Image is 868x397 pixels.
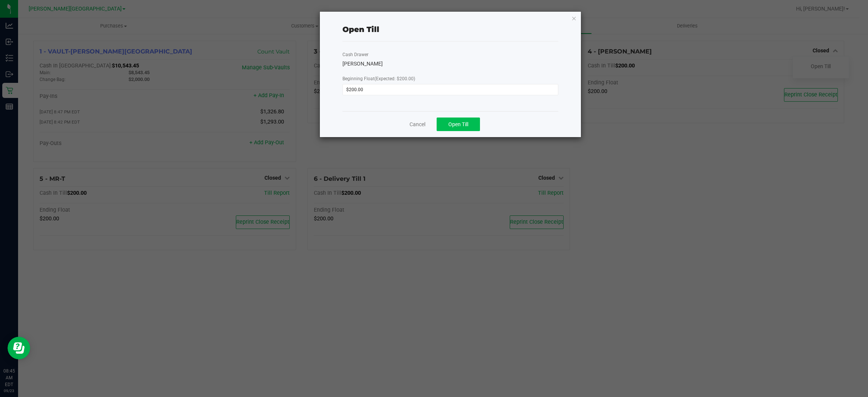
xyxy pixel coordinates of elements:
[437,118,480,131] button: Open Till
[342,24,379,35] div: Open Till
[410,121,425,128] a: Cancel
[374,76,415,81] span: (Expected: $200.00)
[448,121,468,127] span: Open Till
[342,51,368,58] label: Cash Drawer
[8,337,30,359] iframe: Resource center
[342,60,559,68] div: [PERSON_NAME]
[342,76,415,81] span: Beginning Float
